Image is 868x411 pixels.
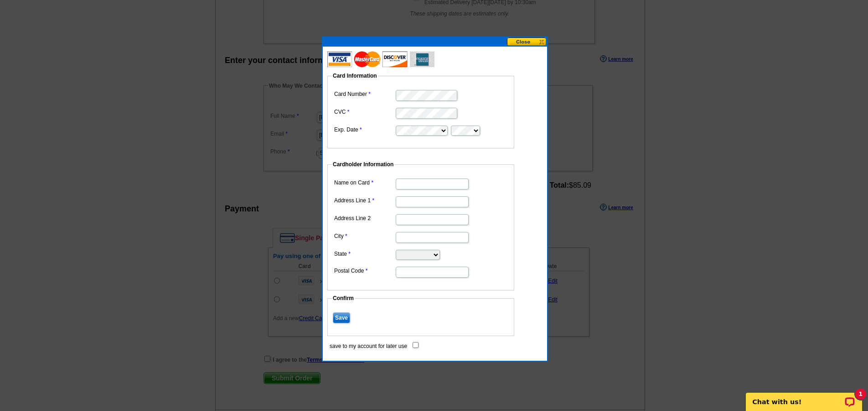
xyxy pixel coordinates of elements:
label: save to my account for later use [330,342,407,350]
img: acceptedCards.gif [327,51,434,67]
legend: Cardholder Information [332,160,394,169]
label: State [334,250,395,258]
iframe: LiveChat chat widget [740,382,868,411]
input: Save [333,312,350,323]
label: CVC [334,108,395,116]
label: Address Line 2 [334,214,395,222]
label: Card Number [334,90,395,98]
label: Exp. Date [334,126,395,134]
legend: Card Information [332,72,378,80]
label: City [334,232,395,240]
legend: Confirm [332,294,355,302]
label: Address Line 1 [334,196,395,205]
label: Postal Code [334,267,395,275]
label: Name on Card [334,179,395,187]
